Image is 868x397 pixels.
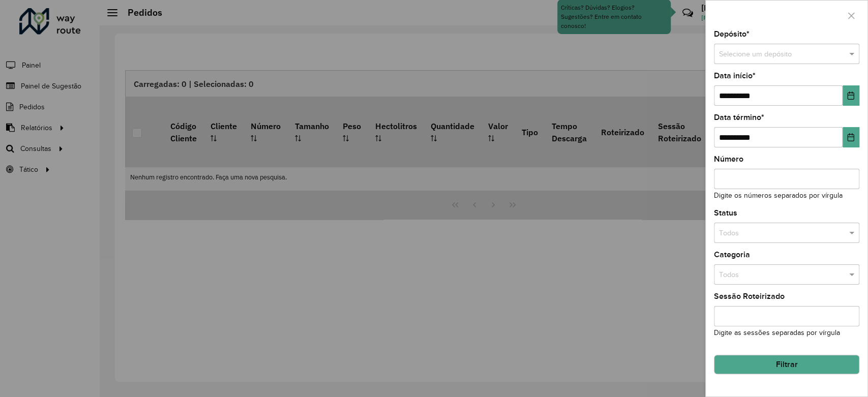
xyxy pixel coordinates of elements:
label: Categoria [714,249,750,261]
button: Choose Date [843,127,859,147]
button: Choose Date [843,85,859,106]
label: Depósito [714,28,750,40]
button: Filtrar [714,355,859,374]
label: Sessão Roteirizado [714,290,785,302]
label: Número [714,153,743,165]
label: Data término [714,111,764,124]
label: Data início [714,70,756,82]
small: Digite as sessões separadas por vírgula [714,329,840,337]
small: Digite os números separados por vírgula [714,192,843,199]
label: Status [714,207,737,219]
